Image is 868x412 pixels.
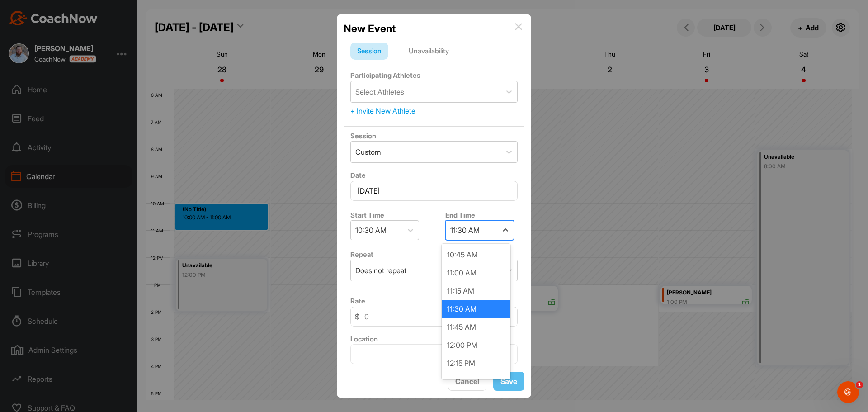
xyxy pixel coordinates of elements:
[350,132,376,140] label: Session
[455,377,479,386] span: Cancel
[350,71,420,80] label: Participating Athletes
[350,171,366,180] label: Date
[515,23,522,30] img: info
[344,21,396,36] h2: New Event
[350,43,388,60] div: Session
[837,381,859,403] iframe: Intercom live chat
[442,282,510,300] div: 11:15 AM
[402,43,456,60] div: Unavailability
[350,211,384,219] label: Start Time
[450,225,480,236] div: 11:30 AM
[493,372,524,391] button: Save
[442,246,510,264] div: 10:45 AM
[355,86,404,97] div: Select Athletes
[350,181,518,201] input: Select Date
[355,147,381,157] div: Custom
[442,264,510,282] div: 11:00 AM
[350,297,365,305] label: Rate
[350,307,518,327] input: 0
[355,311,359,322] span: $
[856,381,863,388] span: 1
[442,354,510,372] div: 12:15 PM
[448,372,486,391] button: Cancel
[350,250,373,259] label: Repeat
[442,336,510,354] div: 12:00 PM
[500,377,517,386] span: Save
[442,372,510,390] div: 12:30 PM
[350,105,518,116] div: + Invite New Athlete
[355,265,406,276] div: Does not repeat
[355,225,387,236] div: 10:30 AM
[442,300,510,318] div: 11:30 AM
[350,335,378,343] label: Location
[445,211,475,219] label: End Time
[442,318,510,336] div: 11:45 AM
